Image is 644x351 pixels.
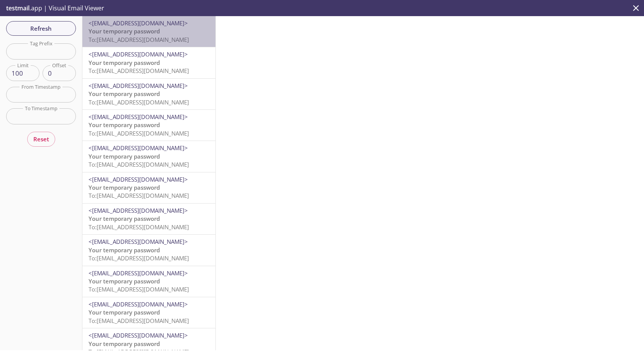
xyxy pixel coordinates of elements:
div: <[EMAIL_ADDRESS][DOMAIN_NAME]>Your temporary passwordTo:[EMAIL_ADDRESS][DOMAIN_NAME] [82,297,215,328]
div: <[EMAIL_ADDRESS][DOMAIN_NAME]>Your temporary passwordTo:[EMAIL_ADDRESS][DOMAIN_NAME] [82,141,215,172]
span: Your temporary password [89,215,160,222]
span: To: [EMAIL_ADDRESS][DOMAIN_NAME] [89,317,189,325]
div: <[EMAIL_ADDRESS][DOMAIN_NAME]>Your temporary passwordTo:[EMAIL_ADDRESS][DOMAIN_NAME] [82,266,215,297]
div: <[EMAIL_ADDRESS][DOMAIN_NAME]>Your temporary passwordTo:[EMAIL_ADDRESS][DOMAIN_NAME] [82,16,215,47]
button: Reset [27,132,55,146]
span: Your temporary password [89,246,160,254]
div: <[EMAIL_ADDRESS][DOMAIN_NAME]>Your temporary passwordTo:[EMAIL_ADDRESS][DOMAIN_NAME] [82,79,215,109]
span: <[EMAIL_ADDRESS][DOMAIN_NAME]> [89,175,188,183]
div: <[EMAIL_ADDRESS][DOMAIN_NAME]>Your temporary passwordTo:[EMAIL_ADDRESS][DOMAIN_NAME] [82,47,215,78]
div: <[EMAIL_ADDRESS][DOMAIN_NAME]>Your temporary passwordTo:[EMAIL_ADDRESS][DOMAIN_NAME] [82,172,215,203]
span: Your temporary password [89,184,160,191]
span: <[EMAIL_ADDRESS][DOMAIN_NAME]> [89,19,188,27]
span: To: [EMAIL_ADDRESS][DOMAIN_NAME] [89,98,189,106]
span: <[EMAIL_ADDRESS][DOMAIN_NAME]> [89,238,188,245]
span: testmail [6,4,30,12]
span: <[EMAIL_ADDRESS][DOMAIN_NAME]> [89,113,188,121]
span: Your temporary password [89,90,160,98]
span: To: [EMAIL_ADDRESS][DOMAIN_NAME] [89,161,189,168]
span: <[EMAIL_ADDRESS][DOMAIN_NAME]> [89,300,188,308]
span: <[EMAIL_ADDRESS][DOMAIN_NAME]> [89,144,188,152]
div: <[EMAIL_ADDRESS][DOMAIN_NAME]>Your temporary passwordTo:[EMAIL_ADDRESS][DOMAIN_NAME] [82,204,215,234]
span: To: [EMAIL_ADDRESS][DOMAIN_NAME] [89,223,189,231]
span: Your temporary password [89,277,160,285]
span: <[EMAIL_ADDRESS][DOMAIN_NAME]> [89,269,188,277]
span: Your temporary password [89,340,160,348]
span: <[EMAIL_ADDRESS][DOMAIN_NAME]> [89,50,188,58]
span: To: [EMAIL_ADDRESS][DOMAIN_NAME] [89,129,189,137]
div: <[EMAIL_ADDRESS][DOMAIN_NAME]>Your temporary passwordTo:[EMAIL_ADDRESS][DOMAIN_NAME] [82,235,215,265]
span: To: [EMAIL_ADDRESS][DOMAIN_NAME] [89,285,189,293]
div: <[EMAIL_ADDRESS][DOMAIN_NAME]>Your temporary passwordTo:[EMAIL_ADDRESS][DOMAIN_NAME] [82,110,215,141]
button: Refresh [6,21,76,36]
span: To: [EMAIL_ADDRESS][DOMAIN_NAME] [89,67,189,75]
span: Reset [33,134,49,144]
span: <[EMAIL_ADDRESS][DOMAIN_NAME]> [89,207,188,214]
span: <[EMAIL_ADDRESS][DOMAIN_NAME]> [89,331,188,339]
span: Your temporary password [89,308,160,316]
span: <[EMAIL_ADDRESS][DOMAIN_NAME]> [89,82,188,89]
span: Refresh [12,23,70,33]
span: Your temporary password [89,59,160,66]
span: To: [EMAIL_ADDRESS][DOMAIN_NAME] [89,254,189,262]
span: To: [EMAIL_ADDRESS][DOMAIN_NAME] [89,192,189,199]
span: To: [EMAIL_ADDRESS][DOMAIN_NAME] [89,36,189,43]
span: Your temporary password [89,152,160,160]
span: Your temporary password [89,27,160,35]
span: Your temporary password [89,121,160,129]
